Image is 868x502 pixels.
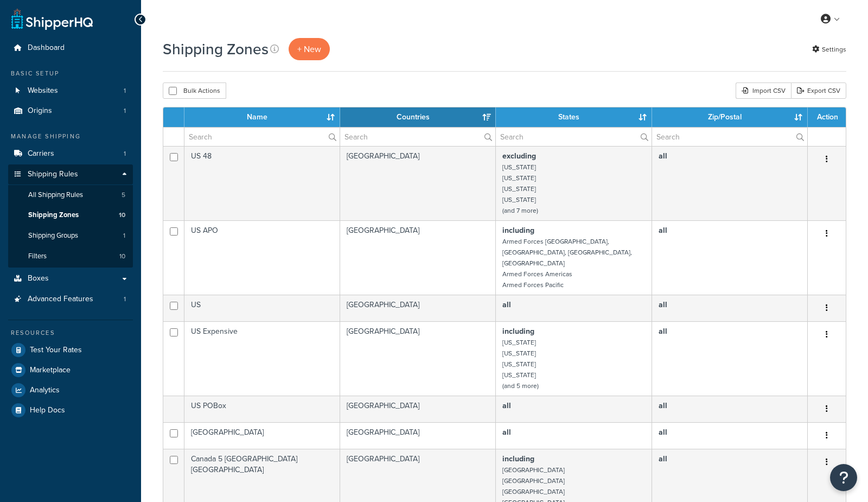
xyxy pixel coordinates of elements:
[30,346,82,355] span: Test Your Rates
[8,101,133,121] li: Origins
[8,144,133,164] a: Carriers 1
[28,252,47,261] span: Filters
[8,81,133,101] a: Websites 1
[502,184,536,194] small: [US_STATE]
[502,427,511,438] b: all
[184,321,340,396] td: US Expensive
[502,338,536,347] small: [US_STATE]
[28,106,52,116] span: Origins
[659,225,667,236] b: all
[8,132,133,141] div: Manage Shipping
[123,231,125,240] span: 1
[502,195,536,205] small: [US_STATE]
[659,326,667,337] b: all
[28,211,79,220] span: Shipping Zones
[8,164,133,268] li: Shipping Rules
[8,144,133,164] li: Carriers
[8,289,133,309] a: Advanced Features 1
[163,39,269,60] h1: Shipping Zones
[502,370,536,380] small: [US_STATE]
[184,128,340,146] input: Search
[502,381,539,391] small: (and 5 more)
[124,149,126,158] span: 1
[659,400,667,411] b: all
[502,465,565,475] small: [GEOGRAPHIC_DATA]
[8,340,133,360] a: Test Your Rates
[340,422,496,449] td: [GEOGRAPHIC_DATA]
[502,206,538,215] small: (and 7 more)
[502,162,536,172] small: [US_STATE]
[124,295,126,304] span: 1
[30,406,65,415] span: Help Docs
[119,211,125,220] span: 10
[8,269,133,289] a: Boxes
[8,69,133,78] div: Basic Setup
[808,107,846,127] th: Action
[502,400,511,411] b: all
[8,360,133,380] a: Marketplace
[340,396,496,422] td: [GEOGRAPHIC_DATA]
[8,246,133,266] a: Filters 10
[502,225,534,236] b: including
[659,299,667,310] b: all
[119,252,125,261] span: 10
[736,82,791,99] div: Import CSV
[8,289,133,309] li: Advanced Features
[124,86,126,96] span: 1
[8,226,133,246] li: Shipping Groups
[28,86,58,96] span: Websites
[659,150,667,162] b: all
[8,205,133,225] a: Shipping Zones 10
[28,274,49,283] span: Boxes
[8,246,133,266] li: Filters
[8,38,133,58] a: Dashboard
[830,464,857,491] button: Open Resource Center
[30,366,71,375] span: Marketplace
[28,295,93,304] span: Advanced Features
[11,8,93,30] a: ShipperHQ Home
[502,173,536,183] small: [US_STATE]
[340,220,496,295] td: [GEOGRAPHIC_DATA]
[340,295,496,321] td: [GEOGRAPHIC_DATA]
[8,101,133,121] a: Origins 1
[502,299,511,310] b: all
[124,106,126,116] span: 1
[340,107,496,127] th: Countries: activate to sort column ascending
[502,453,534,465] b: including
[297,43,321,55] span: + New
[28,149,54,158] span: Carriers
[28,43,65,53] span: Dashboard
[184,396,340,422] td: US POBox
[28,190,83,200] span: All Shipping Rules
[812,42,846,57] a: Settings
[502,348,536,358] small: [US_STATE]
[502,280,564,290] small: Armed Forces Pacific
[8,164,133,185] a: Shipping Rules
[8,401,133,420] a: Help Docs
[8,226,133,246] a: Shipping Groups 1
[502,487,565,497] small: [GEOGRAPHIC_DATA]
[496,107,652,127] th: States: activate to sort column ascending
[340,321,496,396] td: [GEOGRAPHIC_DATA]
[8,205,133,225] li: Shipping Zones
[652,128,807,146] input: Search
[502,359,536,369] small: [US_STATE]
[8,380,133,400] a: Analytics
[496,128,651,146] input: Search
[502,269,572,279] small: Armed Forces Americas
[791,82,846,99] a: Export CSV
[28,170,78,179] span: Shipping Rules
[8,81,133,101] li: Websites
[30,386,60,395] span: Analytics
[8,185,133,205] li: All Shipping Rules
[502,476,565,486] small: [GEOGRAPHIC_DATA]
[184,107,340,127] th: Name: activate to sort column ascending
[184,220,340,295] td: US APO
[122,190,125,200] span: 5
[184,295,340,321] td: US
[659,427,667,438] b: all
